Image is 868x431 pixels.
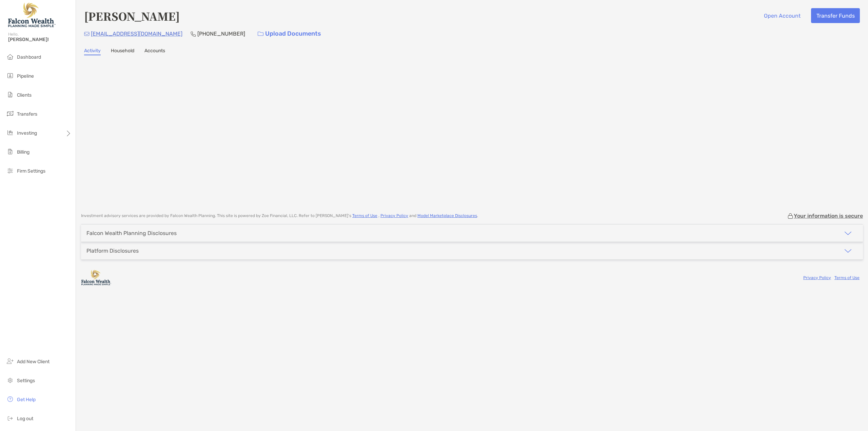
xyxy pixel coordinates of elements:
img: button icon [258,32,263,36]
img: settings icon [6,376,14,384]
span: Add New Client [17,359,50,365]
span: [PERSON_NAME]! [8,37,72,42]
a: Activity [84,48,101,55]
img: get-help icon [6,395,14,403]
img: billing icon [6,148,14,156]
span: Pipeline [17,73,34,79]
span: Clients [17,92,32,98]
img: dashboard icon [6,53,14,61]
a: Upload Documents [253,26,325,41]
div: Falcon Wealth Planning Disclosures [86,230,177,236]
img: logout icon [6,414,14,422]
span: Get Help [17,397,36,403]
a: Household [111,48,134,55]
a: Terms of Use [352,213,377,218]
img: add_new_client icon [6,357,14,365]
span: Dashboard [17,54,41,60]
span: Investing [17,130,37,136]
a: Accounts [144,48,165,55]
img: icon arrow [844,247,852,255]
button: Open Account [758,8,806,23]
p: [EMAIL_ADDRESS][DOMAIN_NAME] [91,30,182,38]
img: firm-settings icon [6,166,14,175]
p: Investment advisory services are provided by Falcon Wealth Planning . This site is powered by Zoe... [81,213,478,218]
a: Privacy Policy [380,213,408,218]
div: Platform Disclosures [86,248,139,254]
button: Transfer Funds [811,8,860,23]
h4: [PERSON_NAME] [84,8,180,24]
span: Log out [17,416,33,422]
a: Terms of Use [834,275,860,280]
img: clients icon [6,91,14,99]
img: Phone Icon [191,31,196,37]
img: icon arrow [844,229,852,237]
p: Your information is secure [794,213,863,219]
a: Privacy Policy [803,275,831,280]
img: Falcon Wealth Planning Logo [8,3,56,27]
img: pipeline icon [6,72,14,80]
a: Model Marketplace Disclosures [417,213,477,218]
p: [PHONE_NUMBER] [197,30,245,38]
span: Billing [17,149,29,155]
span: Firm Settings [17,168,45,174]
span: Settings [17,378,35,384]
img: transfers icon [6,110,14,118]
span: Transfers [17,111,37,117]
img: company logo [81,270,112,285]
img: Email Icon [84,32,90,36]
img: investing icon [6,129,14,137]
